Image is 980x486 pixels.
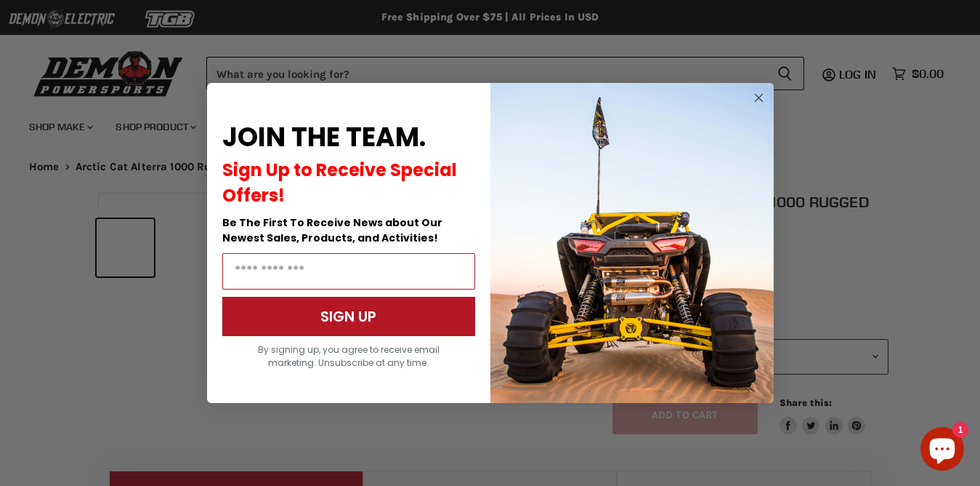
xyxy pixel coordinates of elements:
[222,215,442,245] span: Be The First To Receive News about Our Newest Sales, Products, and Activities!
[222,253,475,290] input: Email Address
[258,343,440,369] span: By signing up, you agree to receive email marketing. Unsubscribe at any time.
[916,427,968,474] inbox-online-store-chat: Shopify online store chat
[750,89,768,107] button: Close dialog
[222,119,426,156] span: JOIN THE TEAM.
[490,83,774,403] img: a9095488-b6e7-41ba-879d-588abfab540b.jpeg
[222,158,457,207] span: Sign Up to Receive Special Offers!
[222,297,475,336] button: SIGN UP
